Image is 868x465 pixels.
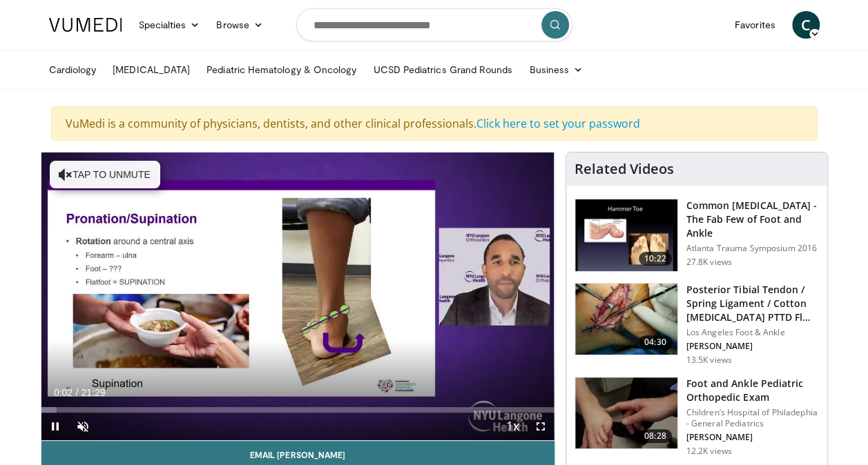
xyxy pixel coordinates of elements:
[639,429,672,443] span: 08:28
[686,257,732,268] p: 27.8K views
[41,152,554,441] video-js: Video Player
[686,341,819,352] p: [PERSON_NAME]
[686,407,819,429] p: Children’s Hospital of Philadephia - General Pediatrics
[726,11,784,39] a: Favorites
[686,432,819,443] p: [PERSON_NAME]
[104,56,198,83] a: [MEDICAL_DATA]
[792,11,820,39] a: C
[365,56,521,83] a: UCSD Pediatrics Grand Rounds
[575,377,677,449] img: a1f7088d-36b4-440d-94a7-5073d8375fe0.150x105_q85_crop-smart_upscale.jpg
[686,355,732,366] p: 13.5K views
[527,413,554,440] button: Fullscreen
[521,56,591,83] a: Business
[41,413,69,440] button: Pause
[575,199,677,271] img: 4559c471-f09d-4bda-8b3b-c296350a5489.150x105_q85_crop-smart_upscale.jpg
[131,11,209,39] a: Specialties
[476,116,640,131] a: Click here to set your password
[639,252,672,266] span: 10:22
[575,199,819,272] a: 10:22 Common [MEDICAL_DATA] - The Fab Few of Foot and Ankle Atlanta Trauma Symposium 2016 27.8K v...
[76,387,79,398] span: /
[686,377,819,404] h3: Foot and Ankle Pediatric Orthopedic Exam
[686,327,819,338] p: Los Angeles Foot & Ankle
[575,284,677,355] img: 31d347b7-8cdb-4553-8407-4692467e4576.150x105_q85_crop-smart_upscale.jpg
[41,56,105,83] a: Cardiology
[639,335,672,349] span: 04:30
[575,161,674,177] h4: Related Videos
[41,407,554,413] div: Progress Bar
[81,387,105,398] span: 21:29
[54,387,73,398] span: 0:02
[198,56,365,83] a: Pediatric Hematology & Oncology
[69,413,97,440] button: Unmute
[208,11,271,39] a: Browse
[575,377,819,457] a: 08:28 Foot and Ankle Pediatric Orthopedic Exam Children’s Hospital of Philadephia - General Pedia...
[686,199,819,240] h3: Common [MEDICAL_DATA] - The Fab Few of Foot and Ankle
[296,8,572,41] input: Search topics, interventions
[50,161,160,188] button: Tap to unmute
[686,446,732,457] p: 12.2K views
[51,106,818,141] div: VuMedi is a community of physicians, dentists, and other clinical professionals.
[49,18,122,32] img: VuMedi Logo
[686,283,819,324] h3: Posterior Tibial Tendon / Spring Ligament / Cotton [MEDICAL_DATA] PTTD Fl…
[575,283,819,366] a: 04:30 Posterior Tibial Tendon / Spring Ligament / Cotton [MEDICAL_DATA] PTTD Fl… Los Angeles Foot...
[499,413,527,440] button: Playback Rate
[686,243,819,254] p: Atlanta Trauma Symposium 2016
